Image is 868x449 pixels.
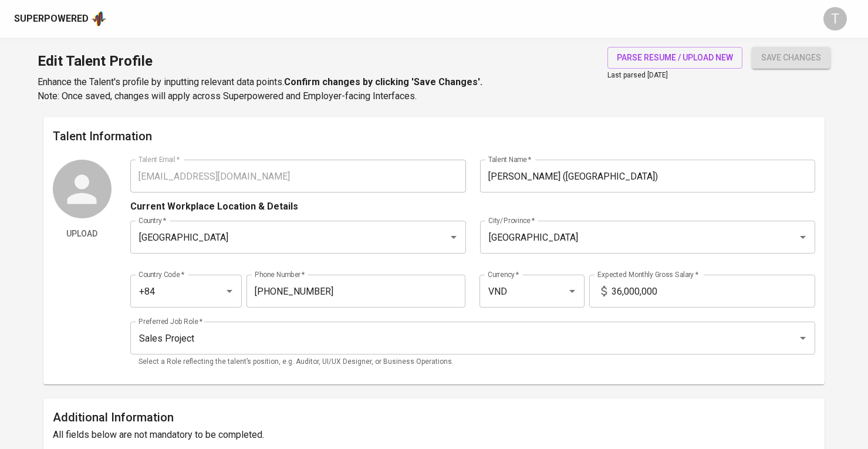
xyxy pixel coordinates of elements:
button: Open [795,330,811,346]
span: parse resume / upload new [617,50,733,65]
button: Open [564,283,580,299]
h6: Talent Information [53,127,815,146]
button: Open [221,283,238,299]
span: Last parsed [DATE] [607,71,668,79]
b: Confirm changes by clicking 'Save Changes'. [284,76,482,87]
p: Select a Role reflecting the talent’s position, e.g. Auditor, UI/UX Designer, or Business Operati... [139,356,807,368]
button: Open [795,229,811,245]
span: save changes [761,50,821,65]
button: Open [445,229,462,245]
h1: Edit Talent Profile [38,47,482,75]
a: Superpoweredapp logo [14,10,107,28]
img: app logo [91,10,107,28]
h6: Additional Information [53,408,815,427]
span: Upload [58,227,107,241]
p: Enhance the Talent's profile by inputting relevant data points. Note: Once saved, changes will ap... [38,75,482,103]
div: Superpowered [14,12,89,26]
button: parse resume / upload new [607,47,742,69]
button: save changes [752,47,830,69]
h6: All fields below are not mandatory to be completed. [53,427,815,443]
button: Upload [53,223,112,245]
p: Current Workplace Location & Details [130,200,298,214]
div: T [823,7,847,31]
